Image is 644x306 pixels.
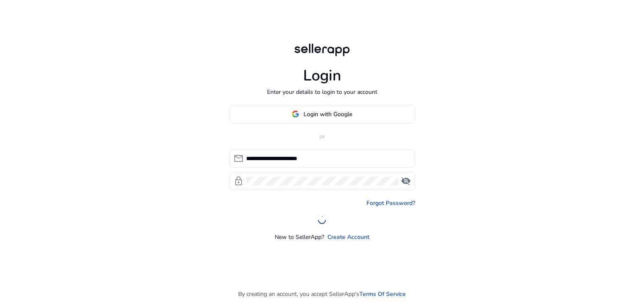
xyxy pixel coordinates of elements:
[401,176,411,186] span: visibility_off
[292,110,299,118] img: google-logo.svg
[327,233,369,241] a: Create Account
[234,153,244,163] span: mail
[359,290,406,298] a: Terms Of Service
[303,67,341,85] h1: Login
[304,110,352,119] span: Login with Google
[275,233,324,241] p: New to SellerApp?
[366,199,415,207] a: Forgot Password?
[267,88,377,96] p: Enter your details to login to your account
[229,105,415,124] button: Login with Google
[229,132,415,141] p: or
[234,176,244,186] span: lock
